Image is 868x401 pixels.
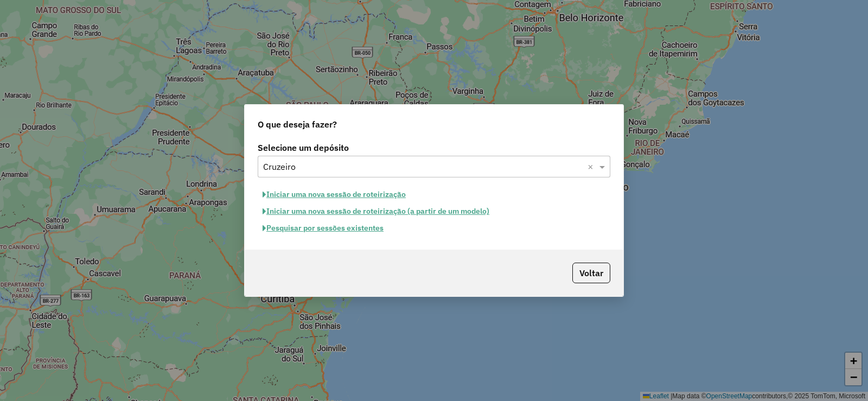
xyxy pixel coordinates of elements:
[258,186,411,203] button: Iniciar uma nova sessão de roteirização
[572,263,610,283] button: Voltar
[258,118,337,131] span: O que deseja fazer?
[588,160,597,173] span: Clear all
[258,220,388,237] button: Pesquisar por sessões existentes
[258,141,610,154] label: Selecione um depósito
[258,203,494,220] button: Iniciar uma nova sessão de roteirização (a partir de um modelo)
